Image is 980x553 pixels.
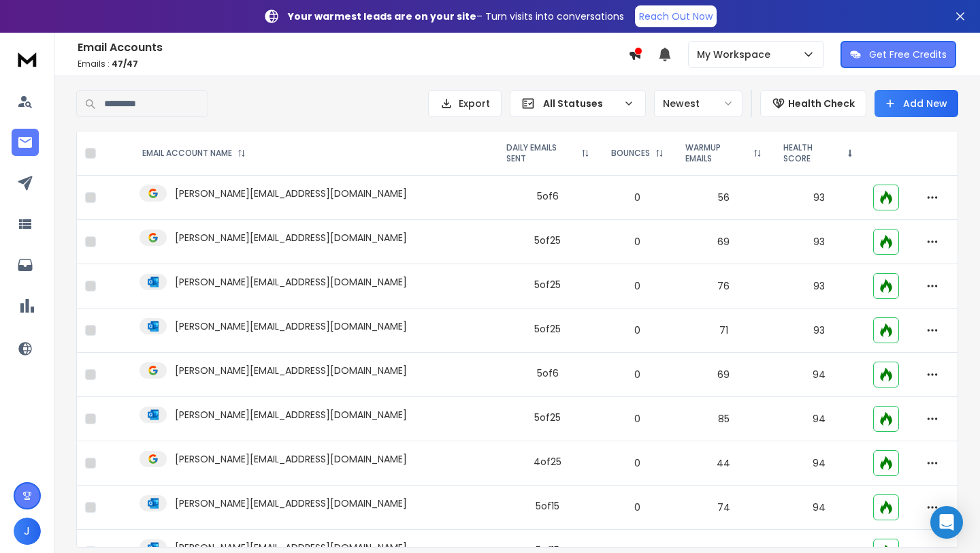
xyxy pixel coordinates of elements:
h1: Email Accounts [78,39,628,56]
strong: Your warmest leads are on your site [288,10,476,23]
p: 0 [608,368,666,381]
td: 69 [674,220,772,264]
p: WARMUP EMAILS [685,142,748,164]
p: [PERSON_NAME][EMAIL_ADDRESS][DOMAIN_NAME] [175,187,407,200]
p: 0 [608,235,666,249]
td: 94 [772,353,865,397]
p: 0 [608,323,666,337]
td: 85 [674,397,772,441]
button: J [14,518,41,545]
button: Add New [875,90,958,117]
button: Get Free Credits [840,41,956,68]
p: – Turn visits into conversations [288,10,624,23]
p: [PERSON_NAME][EMAIL_ADDRESS][DOMAIN_NAME] [175,275,407,289]
p: Health Check [788,97,855,110]
p: 0 [608,412,666,426]
td: 69 [674,353,772,397]
div: 5 of 25 [534,234,561,247]
td: 56 [674,176,772,220]
div: 5 of 6 [537,189,559,203]
p: [PERSON_NAME][EMAIL_ADDRESS][DOMAIN_NAME] [175,319,407,333]
td: 44 [674,441,772,486]
p: Emails : [78,59,628,69]
p: [PERSON_NAME][EMAIL_ADDRESS][DOMAIN_NAME] [175,496,407,510]
td: 94 [772,441,865,486]
td: 93 [772,176,865,220]
div: 5 of 25 [534,278,561,291]
p: All Statuses [543,97,618,110]
button: Health Check [760,90,866,117]
td: 94 [772,397,865,441]
div: 5 of 25 [534,322,561,336]
p: My Workspace [697,48,776,61]
td: 93 [772,264,865,309]
p: 0 [608,456,666,470]
p: Reach Out Now [639,10,713,23]
p: [PERSON_NAME][EMAIL_ADDRESS][DOMAIN_NAME] [175,452,407,466]
p: [PERSON_NAME][EMAIL_ADDRESS][DOMAIN_NAME] [175,408,407,422]
td: 93 [772,220,865,264]
p: [PERSON_NAME][EMAIL_ADDRESS][DOMAIN_NAME] [175,231,407,244]
td: 71 [674,309,772,353]
div: 4 of 25 [534,455,561,469]
p: [PERSON_NAME][EMAIL_ADDRESS][DOMAIN_NAME] [175,364,407,377]
td: 74 [674,486,772,530]
td: 94 [772,486,865,530]
button: Newest [654,90,742,117]
td: 76 [674,264,772,309]
td: 93 [772,309,865,353]
p: 0 [608,501,666,514]
button: Export [428,90,502,117]
img: logo [14,46,41,72]
p: BOUNCES [611,148,650,159]
div: 5 of 6 [537,366,559,380]
p: DAILY EMAILS SENT [506,142,576,164]
div: EMAIL ACCOUNT NAME [142,148,246,159]
p: HEALTH SCORE [783,142,840,164]
div: 5 of 25 [534,411,561,424]
div: Open Intercom Messenger [930,506,963,539]
div: 5 of 15 [536,499,559,513]
span: 47 / 47 [112,58,138,69]
a: Reach Out Now [635,5,717,27]
p: 0 [608,191,666,204]
p: 0 [608,279,666,293]
p: Get Free Credits [869,48,947,61]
